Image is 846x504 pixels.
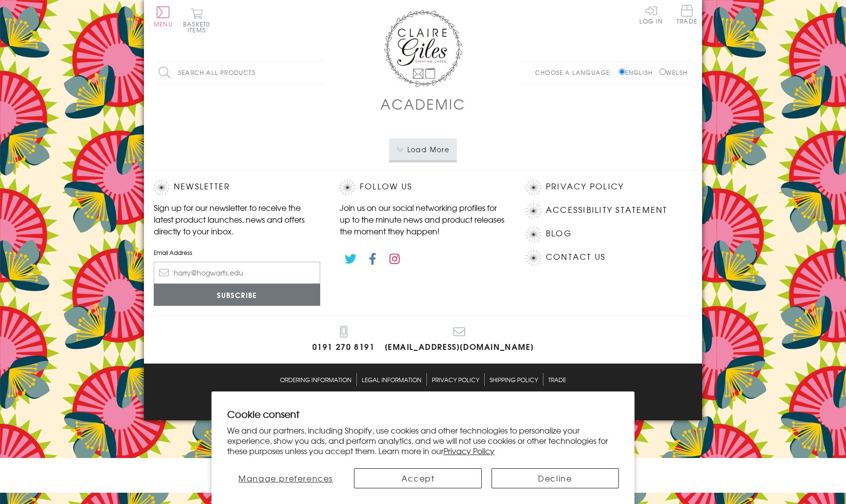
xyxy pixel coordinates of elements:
a: Trade [677,5,697,26]
span: 0 items [188,20,210,34]
input: Subscribe [154,284,320,306]
a: Privacy Policy [444,445,494,457]
input: Welsh [659,69,666,75]
span: Trade [677,5,697,24]
p: Join us on our social networking profiles for up to the minute news and product releases the mome... [340,202,506,237]
button: Load More [389,138,457,160]
a: Privacy Policy [432,373,479,386]
a: Blog [546,227,572,240]
input: Search all products [154,62,325,84]
span: Menu [154,20,173,28]
button: Manage preferences [227,468,344,488]
a: Log In [639,5,663,24]
img: Claire Giles Greetings Cards [384,10,462,87]
label: Email Address [154,248,320,257]
button: Decline [492,468,619,488]
a: Shipping Policy [490,373,538,386]
p: Sign up for our newsletter to receive the latest product launches, news and offers directly to yo... [154,202,320,237]
button: Basket0 items [183,8,210,33]
p: We and our partners, including Shopify, use cookies and other technologies to personalize your ex... [227,425,619,456]
a: Ordering Information [280,373,352,386]
a: 0191 270 8191 [312,326,375,354]
h2: Newsletter [154,180,320,195]
input: Search [315,62,325,84]
button: Accept [354,468,481,488]
p: Choose a language: [535,68,617,77]
a: Trade [548,373,566,386]
a: [EMAIL_ADDRESS][DOMAIN_NAME] [385,326,534,354]
span: Manage preferences [238,472,333,484]
a: Accessibility Statement [546,204,668,217]
a: Contact Us [546,251,606,264]
input: harry@hogwarts.edu [154,262,320,284]
label: English [619,68,658,77]
input: English [619,69,625,75]
h1: Academic [380,94,465,114]
label: Welsh [659,68,687,77]
h2: Follow Us [340,180,506,195]
p: © 2025 . [154,395,692,404]
button: Menu [154,6,173,27]
h2: Cookie consent [227,407,619,421]
a: Legal Information [362,373,422,386]
a: Privacy Policy [546,180,624,193]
